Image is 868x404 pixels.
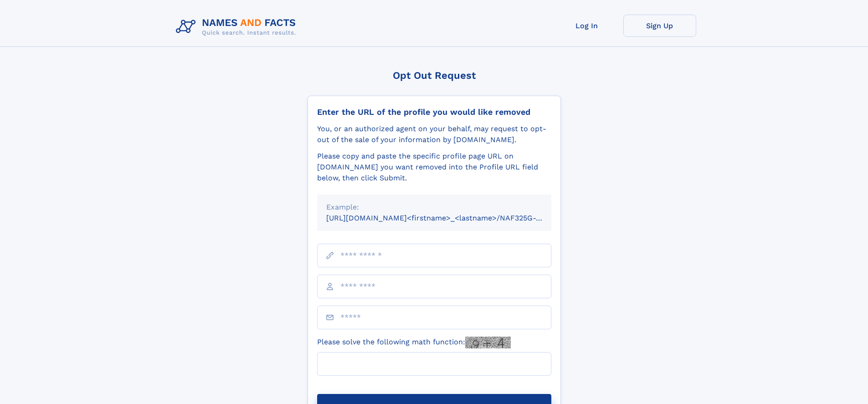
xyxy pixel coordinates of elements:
[326,214,569,222] small: [URL][DOMAIN_NAME]<firstname>_<lastname>/NAF325G-xxxxxxxx
[317,151,551,184] div: Please copy and paste the specific profile page URL on [DOMAIN_NAME] you want removed into the Pr...
[623,15,696,37] a: Sign Up
[550,15,623,37] a: Log In
[308,70,561,81] div: Opt Out Request
[317,107,551,117] div: Enter the URL of the profile you would like removed
[317,123,551,145] div: You, or an authorized agent on your behalf, may request to opt-out of the sale of your informatio...
[326,202,542,213] div: Example:
[172,15,303,39] img: Logo Names and Facts
[317,337,511,348] label: Please solve the following math function:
